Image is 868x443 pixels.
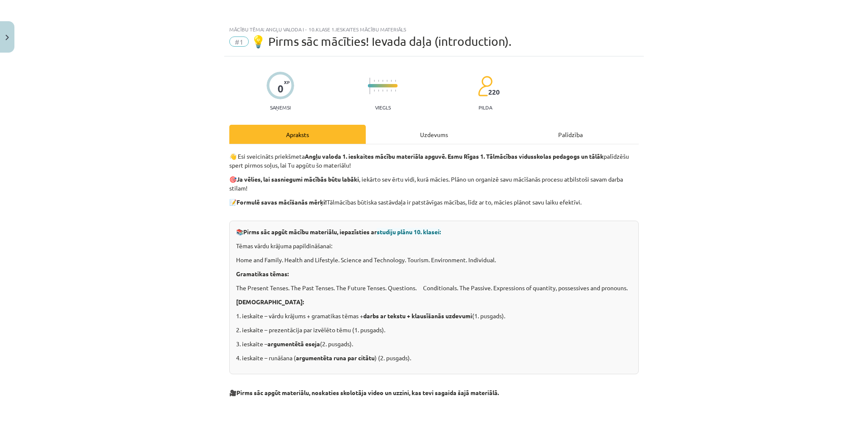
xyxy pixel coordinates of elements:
[478,76,492,97] img: students-c634bb4e5e11cddfef0936a35e636f08e4e9abd3cc4e673bd6f9a4125e45ecb1.svg
[387,80,387,82] img: icon-short-line-57e1e144782c952c97e751825c79c345078a6d821885a25fce030b3d8c18986b.svg
[382,90,383,92] img: icon-short-line-57e1e144782c952c97e751825c79c345078a6d821885a25fce030b3d8c18986b.svg
[267,104,294,110] p: Saņemsi
[236,325,632,334] p: 2. ieskaite – prezentācija par izvēlēto tēmu (1. pusgads).
[236,298,304,306] strong: [DEMOGRAPHIC_DATA]:
[236,227,632,236] p: 📚
[236,339,632,348] p: 3. ieskaite – (2. pusgads).
[236,283,632,292] p: The Present Tenses. The Past Tenses. The Future Tenses. Questions. Conditionals. The Passive. Exp...
[391,80,392,82] img: icon-short-line-57e1e144782c952c97e751825c79c345078a6d821885a25fce030b3d8c18986b.svg
[229,26,639,32] div: Mācību tēma: Angļu valoda i - 10.klase 1.ieskaites mācību materiāls
[236,255,632,264] p: Home and Family. Health and Lifestyle. Science and Technology. Tourism. Environment. Individual.
[366,125,502,144] div: Uzdevums
[502,125,639,144] div: Palīdzība
[236,353,632,362] p: 4. ieskaite – runāšana ( ) (2. pusgads).
[229,198,639,216] p: 📝 Tālmācības būtiska sastāvdaļa ir patstāvīgas mācības, līdz ar to, mācies plānot savu laiku efek...
[363,312,472,320] strong: darbs ar tekstu + klausīšanās uzdevumi
[251,34,512,48] span: 💡 Pirms sāc mācīties! Ievada daļa (introduction).
[375,104,391,110] p: Viegls
[243,228,441,236] strong: Pirms sāc apgūt mācību materiālu, iepazīsties ar
[229,175,639,193] p: 🎯 , iekārto sev ērtu vidi, kurā mācies. Plāno un organizē savu mācīšanās procesu atbilstoši savam...
[229,36,249,47] span: #1
[6,35,9,40] img: icon-close-lesson-0947bae3869378f0d4975bcd49f059093ad1ed9edebbc8119c70593378902aed.svg
[278,83,284,95] div: 0
[479,104,492,110] p: pilda
[378,80,379,82] img: icon-short-line-57e1e144782c952c97e751825c79c345078a6d821885a25fce030b3d8c18986b.svg
[296,354,375,362] strong: argumentēta runa par citātu
[370,78,370,94] img: icon-long-line-d9ea69661e0d244f92f715978eff75569469978d946b2353a9bb055b3ed8787d.svg
[229,125,366,144] div: Apraksts
[374,90,375,92] img: icon-short-line-57e1e144782c952c97e751825c79c345078a6d821885a25fce030b3d8c18986b.svg
[236,270,289,278] strong: Gramatikas tēmas:
[236,175,359,183] strong: Ja vēlies, lai sasniegumi mācībās būtu labāki
[488,88,500,96] span: 220
[284,80,289,84] span: XP
[391,90,392,92] img: icon-short-line-57e1e144782c952c97e751825c79c345078a6d821885a25fce030b3d8c18986b.svg
[236,241,632,250] p: Tēmas vārdu krājuma papildināšanai:
[236,389,499,396] strong: Pirms sāc apgūt materiālu, noskaties skolotāja video un uzzini, kas tevi sagaida šajā materiālā.
[387,90,387,92] img: icon-short-line-57e1e144782c952c97e751825c79c345078a6d821885a25fce030b3d8c18986b.svg
[395,90,396,92] img: icon-short-line-57e1e144782c952c97e751825c79c345078a6d821885a25fce030b3d8c18986b.svg
[229,388,639,397] p: 🎥
[236,311,632,320] p: 1. ieskaite – vārdu krājums + gramatikas tēmas + (1. pusgads).
[236,198,327,206] strong: Formulē savas mācīšanās mērķi!
[378,90,379,92] img: icon-short-line-57e1e144782c952c97e751825c79c345078a6d821885a25fce030b3d8c18986b.svg
[229,152,639,170] p: 👋 Esi sveicināts priekšmeta palīdzēšu spert pirmos soļus, lai Tu apgūtu šo materiālu!
[395,80,396,82] img: icon-short-line-57e1e144782c952c97e751825c79c345078a6d821885a25fce030b3d8c18986b.svg
[305,152,604,160] strong: Angļu valoda 1. ieskaites mācību materiāla apguvē. Esmu Rīgas 1. Tālmācības vidusskolas pedagogs ...
[382,80,383,82] img: icon-short-line-57e1e144782c952c97e751825c79c345078a6d821885a25fce030b3d8c18986b.svg
[377,228,441,236] span: studiju plānu 10. klasei:
[267,340,320,348] strong: argumentētā eseja
[374,80,375,82] img: icon-short-line-57e1e144782c952c97e751825c79c345078a6d821885a25fce030b3d8c18986b.svg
